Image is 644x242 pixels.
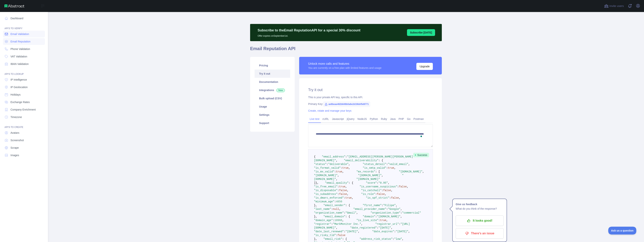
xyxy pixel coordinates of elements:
a: cURL [321,116,330,122]
span: "is_live_site" [356,219,379,222]
span: : [331,223,333,226]
span: : [338,193,339,196]
span: false [391,196,399,199]
a: Support [255,119,290,127]
span: : [336,234,338,237]
span: Exchange Rates [10,100,30,104]
span: , [338,174,339,177]
span: , [407,185,408,188]
span: , [352,196,353,199]
a: Pricing [255,61,290,70]
span: , [386,219,388,222]
span: "email_sender" [323,204,345,207]
span: true [345,196,352,199]
span: "is_mx_valid" [314,170,334,173]
a: Scrape [3,144,45,151]
span: : [382,204,383,207]
span: "Gmail" [345,211,356,214]
span: }, [315,181,319,184]
a: Avatars [3,129,45,136]
span: , [396,204,397,207]
span: ae8beae462b649b0a6e2d19bbf5d8771 [323,101,370,107]
span: , [345,185,347,188]
span: "[DATE]" [396,230,408,233]
span: Phone Validation [10,47,30,51]
div: This is your private API key, specific to this API. [308,95,433,99]
span: : [344,196,345,199]
a: NodeJS [356,116,368,122]
span: Timezone [10,115,22,119]
span: : [344,230,345,233]
span: "email_deliverability" [344,159,379,162]
span: "[DATE]" [345,230,358,233]
span: , [356,211,358,214]
span: "email_quality" [325,181,349,184]
a: IBAN Validation [3,61,45,67]
span: true [342,166,349,169]
span: , [349,166,350,169]
span: "registrar" [314,223,331,226]
span: false [338,234,345,237]
span: "deliverable" [328,163,349,166]
a: Email Validation [3,31,45,37]
span: "address_risk_status" [360,238,393,241]
span: , [336,226,338,229]
span: : [326,163,328,166]
span: }, [314,204,317,207]
div: Primary Key: [308,102,433,106]
span: true [336,170,342,173]
span: "[DOMAIN_NAME]" [377,215,400,218]
span: Email Reputation [10,40,31,43]
a: Screenshot [3,137,45,144]
span: { [314,155,315,158]
span: "is_disposable" [314,189,338,192]
span: , [347,193,348,196]
span: , [347,189,348,192]
span: "is_free_email" [314,185,338,188]
a: Company Enrichment [3,106,45,113]
a: Javascript [330,116,345,122]
span: "status_detail" [363,163,386,166]
span: : [386,208,388,211]
a: Bulk upload (CSV) [255,94,290,102]
span: , [391,226,393,229]
span: "first_name" [363,204,382,207]
span: : { [342,238,347,241]
span: : [386,163,388,166]
span: : [375,215,377,218]
span: true [388,166,394,169]
span: ] [314,181,315,184]
span: "is_format_valid" [314,166,341,169]
span: 4856 [336,200,342,203]
a: Exchange Rates [3,99,45,105]
span: , [400,215,402,218]
span: , [408,163,410,166]
span: "is_subaddress" [314,193,338,196]
span: "MarkMonitor Inc." [333,223,361,226]
span: "email_provider_name" [353,208,386,211]
span: : [379,219,380,222]
span: , [408,230,410,233]
a: IP Intelligence [3,76,45,83]
span: "is_smtp_valid" [363,166,386,169]
span: false [377,193,385,196]
a: Dashboard [3,15,45,22]
span: "email_address" [322,155,345,158]
span: , [394,166,396,169]
a: Try it out [255,70,290,78]
span: New [276,88,285,92]
a: Create, rotate and manage your keys [308,109,351,112]
a: Usage [255,102,290,111]
span: false [339,189,347,192]
span: "organization_type" [370,211,400,214]
span: "[DOMAIN_NAME]" [399,170,423,173]
span: "is_catchall" [361,189,382,192]
a: Go [405,116,412,122]
span: : [345,155,347,158]
img: Abstract API [4,4,24,7]
span: "email_risk" [323,238,342,241]
span: Screenshot [10,138,24,142]
a: jQuery [345,116,356,122]
div: API'S TO LOOKUP [3,68,45,76]
span: : [377,226,378,229]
